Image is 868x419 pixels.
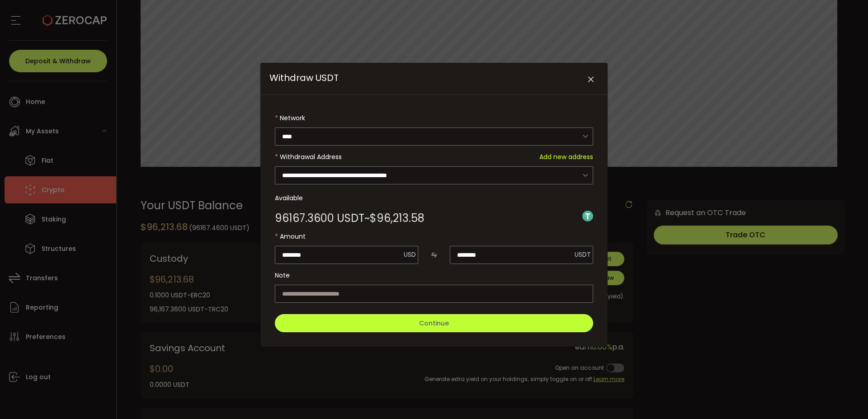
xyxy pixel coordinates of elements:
[404,250,416,259] span: USD
[280,152,342,161] span: Withdrawal Address
[275,266,593,284] label: Note
[275,314,593,332] button: Continue
[823,376,868,419] iframe: Chat Widget
[275,109,593,127] label: Network
[275,189,593,207] label: Available
[275,213,425,224] div: ~
[275,213,364,224] span: 96167.3600 USDT
[260,63,608,347] div: Withdraw USDT
[583,72,599,88] button: Close
[419,319,449,328] span: Continue
[275,227,593,245] label: Amount
[269,71,339,84] span: Withdraw USDT
[370,213,425,224] span: $96,213.58
[575,250,591,259] span: USDT
[539,148,593,166] span: Add new address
